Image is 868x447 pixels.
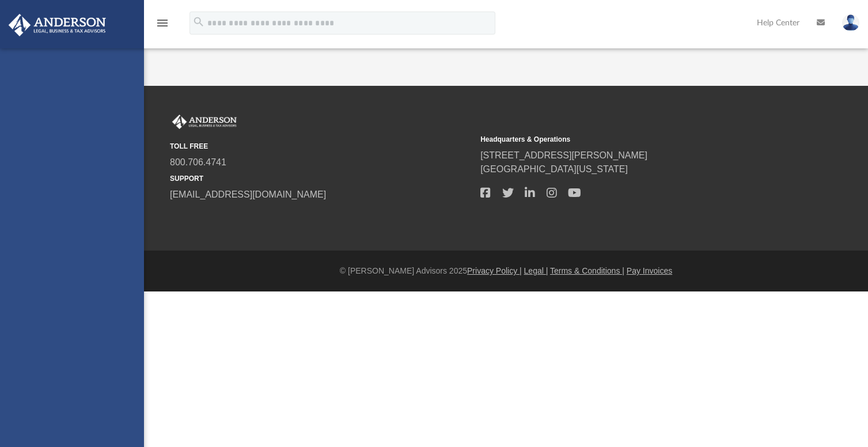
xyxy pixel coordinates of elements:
[170,115,239,130] img: Anderson Advisors Platinum Portal
[170,190,326,199] a: [EMAIL_ADDRESS][DOMAIN_NAME]
[550,266,624,275] a: Terms & Conditions |
[170,141,472,151] small: TOLL FREE
[467,266,522,275] a: Privacy Policy |
[480,164,628,174] a: [GEOGRAPHIC_DATA][US_STATE]
[480,134,783,145] small: Headquarters & Operations
[5,14,109,36] img: Anderson Advisors Platinum Portal
[480,150,647,160] a: [STREET_ADDRESS][PERSON_NAME]
[156,16,169,30] i: menu
[524,266,548,275] a: Legal |
[144,265,868,277] div: © [PERSON_NAME] Advisors 2025
[156,22,169,30] a: menu
[627,266,672,275] a: Pay Invoices
[842,14,859,31] img: User Pic
[192,16,205,28] i: search
[170,157,226,167] a: 800.706.4741
[170,173,472,184] small: SUPPORT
